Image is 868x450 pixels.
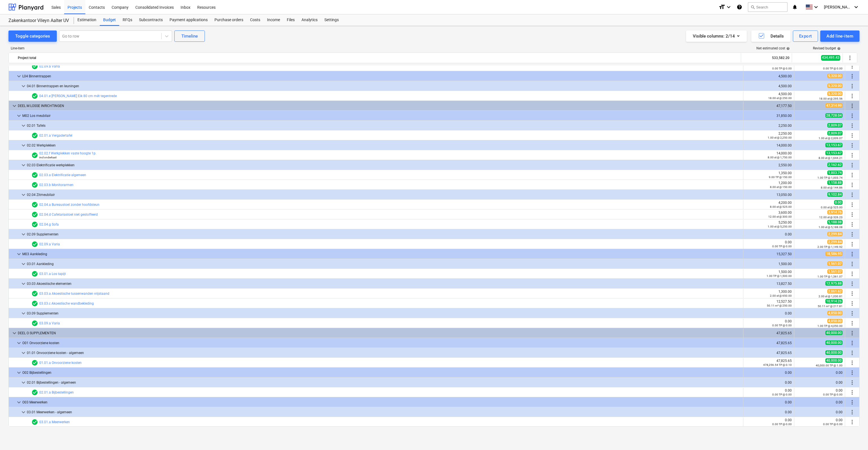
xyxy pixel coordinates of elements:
div: 04.01 Binnentrappen en leuningen [27,82,741,91]
a: 02.01.a Bijbestellingen [39,390,74,394]
div: Purchase orders [211,14,247,26]
span: keyboard_arrow_down [16,73,22,80]
div: 3,600.00 [746,211,792,219]
span: keyboard_arrow_down [20,310,27,317]
i: notifications [792,4,798,10]
a: 02.03.b Monitorarmen [39,183,73,187]
span: keyboard_arrow_down [16,251,22,257]
div: O03 Meerwerken [22,398,741,407]
span: More actions [849,320,856,327]
div: 13,050.00 [746,193,792,197]
div: 03.03 Akoestische elementen [27,279,741,288]
button: Search [748,2,787,12]
span: More actions [849,261,856,267]
div: 47,825.65 [746,351,792,355]
small: 8.00 st @ 1,750.00 [768,156,792,159]
small: 2.00 TP @ 1,149.92 [817,245,843,248]
span: More actions [849,221,856,228]
span: 2,009.07 [827,123,843,128]
span: Line-item has 1 RFQs [31,419,38,425]
span: 4,050.00 [827,311,843,315]
span: More actions [849,132,856,139]
button: Details [751,30,791,42]
div: O02 Bijbestellingen [22,368,741,377]
span: 13,153.67 [825,151,843,155]
i: Knowledge base [737,4,742,10]
div: 5,250.00 [746,220,792,228]
div: 0.00 [746,381,792,385]
span: More actions [849,379,856,386]
span: keyboard_arrow_down [20,191,27,198]
div: 14,000.00 [746,143,792,147]
span: 12,975.88 [825,281,843,286]
i: format_size [719,4,725,10]
div: 03.01 Aankleding [27,259,741,268]
span: 5,320.00 [827,74,843,78]
a: Files [283,14,298,26]
span: keyboard_arrow_down [20,280,27,287]
small: 2.00 st @ 1,030.81 [819,295,843,298]
small: 1.00 TP @ 1,500.00 [767,274,792,278]
span: 4,050.00 [827,319,843,323]
a: Analytics [298,14,321,26]
span: keyboard_arrow_down [20,83,27,89]
a: 02.04.a Bureaustoel zonder hoofdsteun [39,203,99,207]
button: Toggle categories [8,30,57,42]
small: 0.00 TP @ 0.00 [823,67,843,70]
span: 5,320.00 [827,91,843,96]
span: 40,000.00 [825,331,843,335]
span: Line-item has 1 RFQs [31,270,38,277]
span: 10,914.26 [825,299,843,303]
a: Budget [100,14,119,26]
span: Line-item has 1 RFQs [31,152,38,159]
small: 50.11 m² @ 217.81 [818,305,843,308]
span: 5,188.08 [827,220,843,224]
div: 4,500.00 [746,92,792,100]
span: 40,000.00 [825,350,843,355]
span: keyboard_arrow_down [20,379,27,386]
div: 1,200.00 [746,181,792,189]
a: Payment applications [166,14,211,26]
div: Add line-item [826,32,853,40]
span: 40,000.00 [825,340,843,345]
small: 18.00 st @ 295.56 [819,97,843,100]
div: 0.00 [746,319,792,327]
a: 04.01.e [PERSON_NAME] Eik 80 cm mét tegentrede [39,94,117,98]
span: help [836,47,841,50]
span: More actions [849,310,856,317]
span: More actions [849,419,856,425]
a: 02.09.a Varia [39,242,60,246]
small: 0.00 st @ 525.00 [821,206,843,209]
div: Estimation [74,14,100,26]
div: 0.00 [797,381,843,385]
small: 50.11 m² @ 250.00 [767,304,792,307]
small: 8.00 st @ 1,644.21 [819,156,843,160]
div: Subcontracts [136,14,166,26]
div: DEEL M LOSSE INRICHTINGEN [18,101,741,110]
a: Costs [247,14,264,26]
div: O01 Onvoorziene kosten [22,338,741,348]
span: keyboard_arrow_down [20,162,27,169]
div: 02.09 Supplementen [27,230,741,239]
span: 2,299.84 [827,240,843,244]
span: More actions [849,300,856,307]
span: 2,299.84 [827,232,843,236]
div: Export [799,32,812,40]
a: Income [264,14,283,26]
span: search [750,5,755,9]
div: 0.00 [746,388,792,396]
span: More actions [849,191,856,198]
a: Settings [321,14,342,26]
i: keyboard_arrow_down [813,4,819,10]
span: More actions [849,211,856,218]
small: 0.00 TP @ 0.00 [772,324,792,327]
span: 47,314.99 [825,103,843,108]
span: More actions [849,83,856,89]
span: More actions [849,349,856,356]
span: More actions [849,359,856,366]
div: Details [758,32,784,40]
div: L04 Binnentrappen [22,72,741,81]
div: 02.02 Werkplekken [27,141,741,150]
